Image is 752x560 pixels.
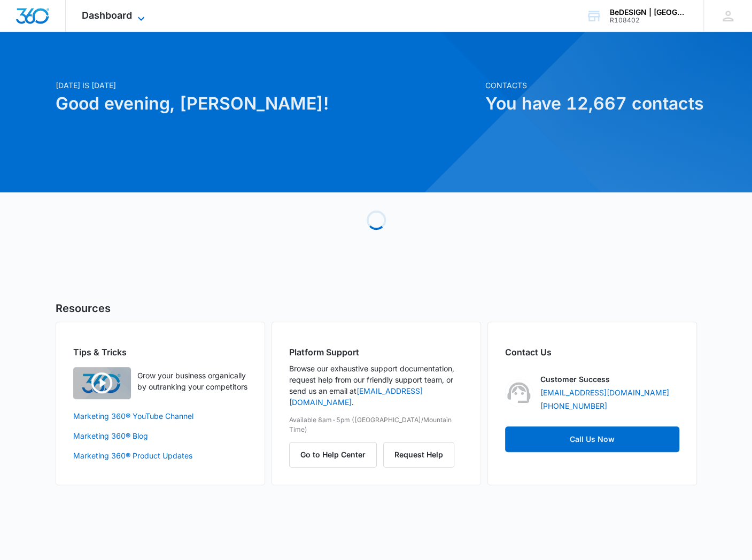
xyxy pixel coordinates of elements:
h1: Good evening, [PERSON_NAME]! [56,91,479,116]
p: [DATE] is [DATE] [56,80,479,91]
img: Customer Success [505,379,533,407]
h2: Tips & Tricks [73,346,247,359]
a: Call Us Now [505,426,679,452]
span: Dashboard [82,10,132,21]
div: account name [610,8,688,17]
h2: Contact Us [505,346,679,359]
a: Go to Help Center [289,450,383,459]
a: [EMAIL_ADDRESS][DOMAIN_NAME] [540,387,669,398]
a: Marketing 360® YouTube Channel [73,410,247,422]
a: [PHONE_NUMBER] [540,400,607,411]
button: Go to Help Center [289,442,377,468]
p: Grow your business organically by outranking your competitors [137,370,247,392]
a: Request Help [383,450,454,459]
div: account id [610,17,688,24]
p: Available 8am-5pm ([GEOGRAPHIC_DATA]/Mountain Time) [289,415,463,434]
h5: Resources [56,300,697,316]
h1: You have 12,667 contacts [485,91,697,116]
button: Request Help [383,442,454,468]
img: Quick Overview Video [73,367,131,399]
a: Marketing 360® Product Updates [73,450,247,461]
h2: Platform Support [289,346,463,359]
a: Marketing 360® Blog [73,430,247,441]
p: Browse our exhaustive support documentation, request help from our friendly support team, or send... [289,363,463,408]
p: Customer Success [540,374,610,385]
p: Contacts [485,80,697,91]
